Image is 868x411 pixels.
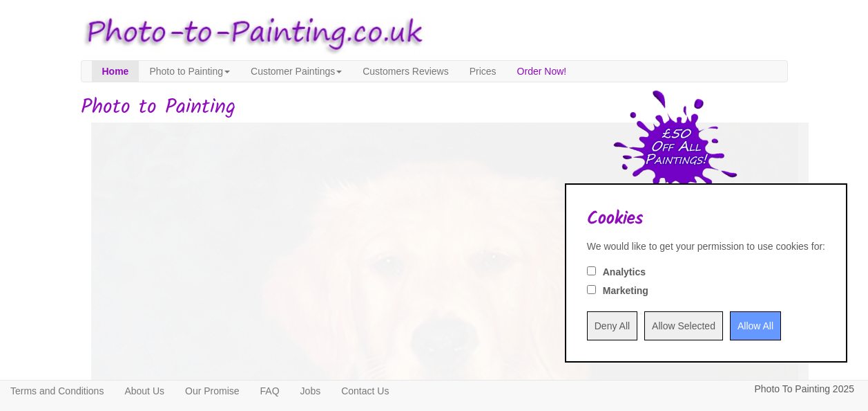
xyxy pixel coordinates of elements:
a: Prices [459,61,507,82]
a: Jobs [290,381,331,401]
div: We would like to get your permission to use cookies for: [587,239,825,253]
a: Customer Paintings [240,61,352,82]
input: Deny All [587,311,637,340]
img: 50 pound price drop [613,90,737,213]
img: Photo to Painting [74,7,427,60]
label: Analytics [603,265,646,279]
input: Allow All [730,311,781,340]
h1: Photo to Painting [81,96,788,119]
a: FAQ [250,381,290,401]
a: Contact Us [331,381,399,401]
p: Photo To Painting 2025 [754,381,854,398]
a: Order Now! [507,61,577,82]
a: Our Promise [175,381,250,401]
a: About Us [114,381,175,401]
label: Marketing [603,284,648,298]
a: Home [92,61,139,82]
a: Customers Reviews [352,61,459,82]
a: Photo to Painting [139,61,240,82]
input: Allow Selected [644,311,723,340]
h2: Cookies [587,209,825,229]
